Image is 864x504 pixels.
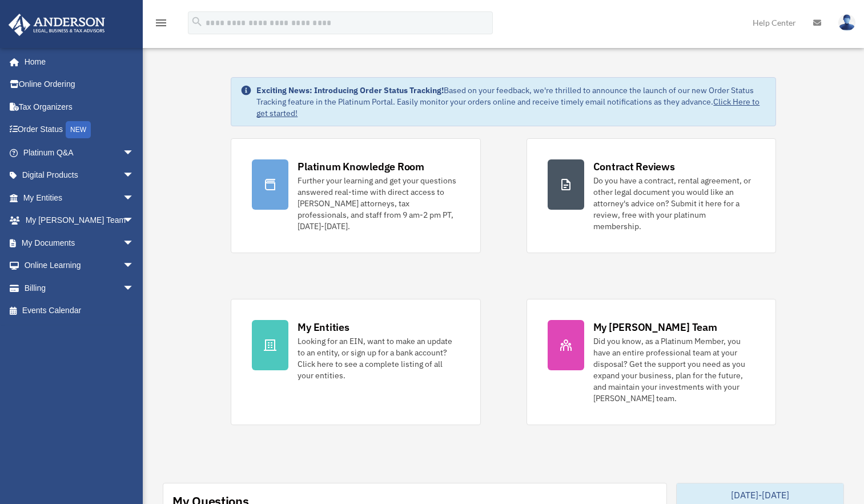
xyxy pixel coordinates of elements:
a: My Documentsarrow_drop_down [8,231,151,254]
div: Do you have a contract, rental agreement, or other legal document you would like an attorney's ad... [593,175,755,232]
div: My Entities [298,320,349,334]
div: Further your learning and get your questions answered real-time with direct access to [PERSON_NAM... [298,175,459,232]
i: menu [154,16,168,30]
a: Platinum Q&Aarrow_drop_down [8,141,151,164]
a: Online Ordering [8,73,151,96]
span: arrow_drop_down [123,209,146,233]
a: Home [8,50,146,73]
div: Platinum Knowledge Room [298,159,424,174]
a: Platinum Knowledge Room Further your learning and get your questions answered real-time with dire... [231,138,480,253]
a: Order StatusNEW [8,118,151,142]
div: Contract Reviews [593,159,675,174]
a: Online Learningarrow_drop_down [8,254,151,277]
div: Looking for an EIN, want to make an update to an entity, or sign up for a bank account? Click her... [298,335,459,381]
a: Contract Reviews Do you have a contract, rental agreement, or other legal document you would like... [527,138,776,253]
a: Events Calendar [8,299,151,322]
img: Anderson Advisors Platinum Portal [5,14,108,36]
span: arrow_drop_down [123,186,146,210]
a: Tax Organizers [8,95,151,118]
span: arrow_drop_down [123,164,146,187]
strong: Exciting News: Introducing Order Status Tracking! [256,85,444,95]
a: My [PERSON_NAME] Teamarrow_drop_down [8,209,151,232]
a: Digital Productsarrow_drop_down [8,164,151,187]
span: arrow_drop_down [123,254,146,278]
span: arrow_drop_down [123,277,146,300]
img: User Pic [838,14,855,31]
div: NEW [66,121,91,138]
a: My Entities Looking for an EIN, want to make an update to an entity, or sign up for a bank accoun... [231,299,480,425]
div: Based on your feedback, we're thrilled to announce the launch of our new Order Status Tracking fe... [256,85,766,119]
a: Click Here to get started! [256,97,759,118]
a: Billingarrow_drop_down [8,277,151,299]
div: Did you know, as a Platinum Member, you have an entire professional team at your disposal? Get th... [593,335,755,404]
i: search [191,15,203,28]
a: menu [154,20,168,30]
div: My [PERSON_NAME] Team [593,320,717,334]
a: My [PERSON_NAME] Team Did you know, as a Platinum Member, you have an entire professional team at... [527,299,776,425]
span: arrow_drop_down [123,141,146,165]
span: arrow_drop_down [123,231,146,255]
a: My Entitiesarrow_drop_down [8,186,151,209]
